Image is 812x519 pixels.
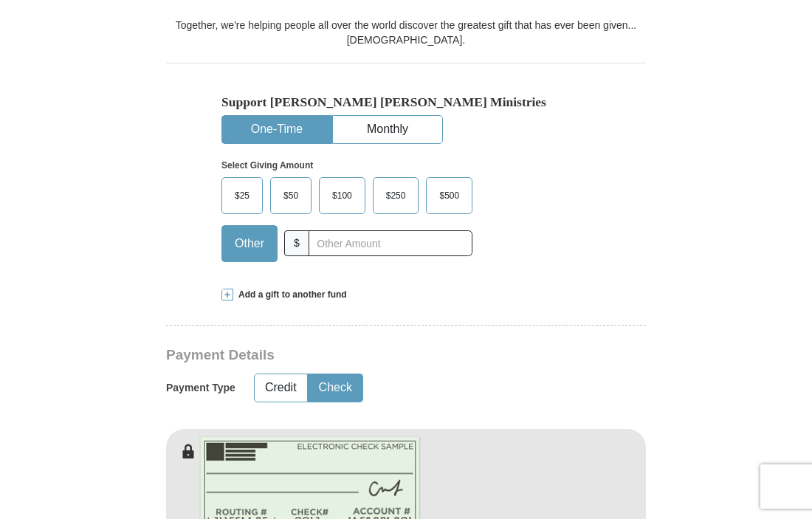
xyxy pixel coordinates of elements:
[166,382,235,394] h5: Payment Type
[221,160,313,171] strong: Select Giving Amount
[276,185,306,207] span: $50
[233,289,347,301] span: Add a gift to another fund
[309,374,362,402] button: Check
[227,185,257,207] span: $25
[432,185,467,207] span: $500
[333,116,442,143] button: Monthly
[166,18,646,47] div: Together, we're helping people all over the world discover the greatest gift that has ever been g...
[255,374,307,402] button: Credit
[309,230,472,256] input: Other Amount
[221,94,591,110] h5: Support [PERSON_NAME] [PERSON_NAME] Ministries
[227,233,272,255] span: Other
[379,185,413,207] span: $250
[222,116,331,143] button: One-Time
[284,230,309,256] span: $
[325,185,359,207] span: $100
[166,347,543,364] h3: Payment Details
